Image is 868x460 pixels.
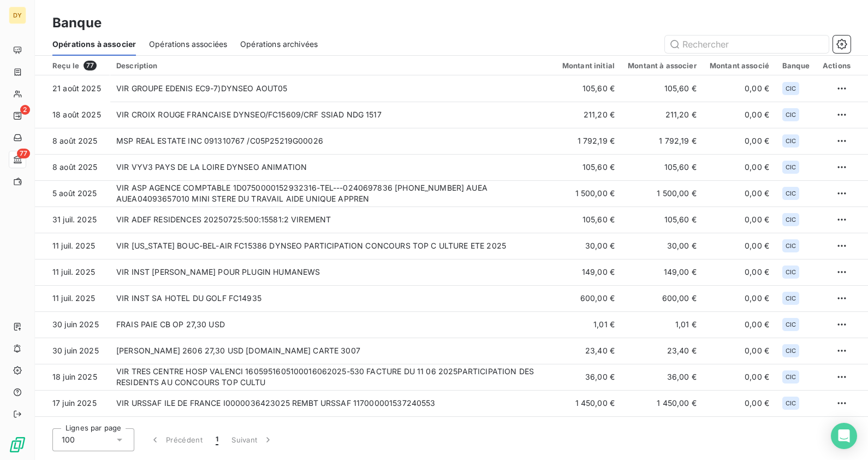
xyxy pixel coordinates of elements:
td: 105,60 € [556,416,621,443]
span: 77 [84,61,97,70]
td: 30 juin 2025 [35,311,110,338]
td: VIR EMEIS A001-000117557-5643148446-01 A001JBN000043752 [110,416,556,443]
td: 0,00 € [703,338,776,364]
td: 1 450,00 € [621,390,703,416]
div: Description [116,61,549,70]
div: Banque [782,61,810,70]
td: 0,00 € [703,259,776,285]
td: 8 août 2025 [35,154,110,180]
td: VIR ASP AGENCE COMPTABLE 1D0750000152932316-TEL---0240697836 [PHONE_NUMBER] AUEA AUEA04093657010 ... [110,180,556,207]
span: CIC [786,295,796,302]
td: MSP REAL ESTATE INC 091310767 /C05P25219G00026 [110,128,556,154]
td: 1 792,19 € [621,128,703,154]
span: CIC [786,243,796,249]
td: VIR CROIX ROUGE FRANCAISE DYNSEO/FC15609/CRF SSIAD NDG 1517 [110,102,556,128]
button: 1 [209,428,225,451]
td: 0,00 € [703,390,776,416]
td: 11 juil. 2025 [35,259,110,285]
div: Montant à associer [628,61,697,70]
td: VIR INST [PERSON_NAME] POUR PLUGIN HUMANEWS [110,259,556,285]
div: Reçu le [52,61,103,70]
span: CIC [786,190,796,197]
td: 30,00 € [556,233,621,259]
span: 1 [216,434,218,445]
a: 77 [9,151,26,168]
td: VIR VYV3 PAYS DE LA LOIRE DYNSEO ANIMATION [110,154,556,180]
td: 1 500,00 € [621,180,703,207]
td: 18 août 2025 [35,102,110,128]
td: 105,60 € [621,207,703,233]
button: Précédent [143,428,209,451]
td: 5 août 2025 [35,180,110,207]
td: 149,00 € [621,259,703,285]
td: 36,00 € [621,364,703,390]
td: 105,60 € [621,416,703,443]
td: 105,60 € [621,154,703,180]
td: 0,00 € [703,102,776,128]
img: Logo LeanPay [9,436,26,453]
td: VIR INST SA HOTEL DU GOLF FC14935 [110,285,556,311]
td: 23,40 € [556,338,621,364]
td: 0,00 € [703,128,776,154]
td: 149,00 € [556,259,621,285]
span: 2 [20,105,30,115]
div: Actions [823,61,851,70]
td: 20 mai 2025 [35,416,110,443]
div: Montant initial [562,61,615,70]
h3: Banque [52,13,102,33]
button: Suivant [225,428,280,451]
td: 11 juil. 2025 [35,233,110,259]
span: CIC [786,321,796,328]
td: 0,00 € [703,285,776,311]
td: FRAIS PAIE CB OP 27,30 USD [110,311,556,338]
td: 600,00 € [621,285,703,311]
span: CIC [786,374,796,380]
td: 0,00 € [703,154,776,180]
td: 1 450,00 € [556,390,621,416]
td: 30,00 € [621,233,703,259]
td: 30 juin 2025 [35,338,110,364]
span: CIC [786,111,796,118]
a: 2 [9,107,26,125]
span: CIC [786,164,796,170]
td: VIR [US_STATE] BOUC-BEL-AIR FC15386 DYNSEO PARTICIPATION CONCOURS TOP C ULTURE ETE 2025 [110,233,556,259]
span: CIC [786,138,796,144]
span: CIC [786,347,796,354]
td: 1 792,19 € [556,128,621,154]
td: 105,60 € [556,207,621,233]
td: 211,20 € [556,102,621,128]
div: DY [9,7,26,24]
td: VIR TRES CENTRE HOSP VALENCI 1605951605100016062025-530 FACTURE DU 11 06 2025PARTICIPATION DES RE... [110,364,556,390]
td: VIR ADEF RESIDENCES 20250725:500:15581:2 VIREMENT [110,207,556,233]
td: 11 juil. 2025 [35,285,110,311]
td: 1 500,00 € [556,180,621,207]
td: VIR GROUPE EDENIS EC9-7)DYNSEO AOUT05 [110,75,556,102]
td: 600,00 € [556,285,621,311]
td: 8 août 2025 [35,128,110,154]
td: 0,00 € [703,233,776,259]
td: 18 juin 2025 [35,364,110,390]
td: 0,00 € [703,207,776,233]
td: 0,00 € [703,75,776,102]
td: [PERSON_NAME] 2606 27,30 USD [DOMAIN_NAME] CARTE 3007 [110,338,556,364]
span: 77 [17,149,30,158]
td: 0,00 € [703,364,776,390]
td: 0,00 € [703,416,776,443]
span: CIC [786,216,796,223]
td: 1,01 € [556,311,621,338]
td: 0,00 € [703,311,776,338]
input: Rechercher [665,36,829,53]
td: 105,60 € [556,154,621,180]
span: Opérations archivées [240,39,318,50]
div: Montant associé [710,61,769,70]
span: Opérations associées [149,39,227,50]
div: Open Intercom Messenger [831,423,857,449]
td: VIR URSSAF ILE DE FRANCE I0000036423025 REMBT URSSAF 117000001537240553 [110,390,556,416]
span: CIC [786,85,796,92]
td: 105,60 € [621,75,703,102]
td: 1,01 € [621,311,703,338]
td: 31 juil. 2025 [35,207,110,233]
span: Opérations à associer [52,39,136,50]
td: 23,40 € [621,338,703,364]
span: 100 [62,434,75,445]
